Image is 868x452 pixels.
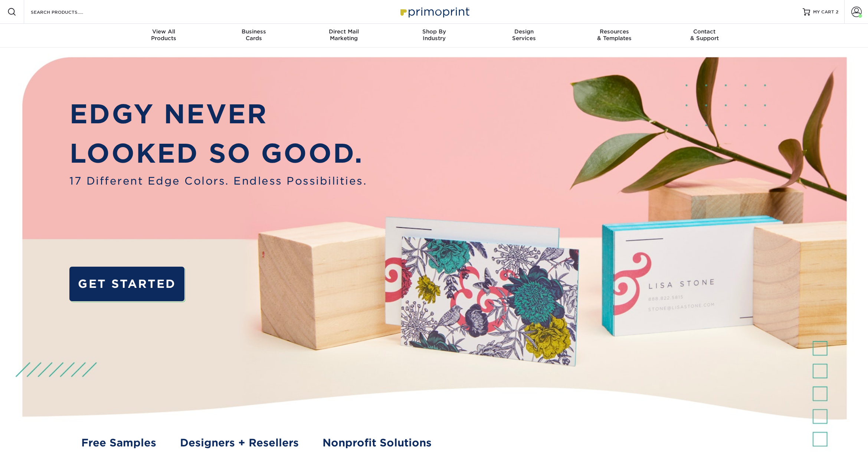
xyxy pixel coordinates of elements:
[479,28,569,35] span: Design
[389,28,479,35] span: Shop By
[69,134,367,173] p: LOOKED SO GOOD.
[81,435,156,451] a: Free Samples
[119,24,209,48] a: View AllProducts
[569,28,659,42] div: & Templates
[299,24,389,48] a: Direct MailMarketing
[209,24,299,48] a: BusinessCards
[813,9,834,15] span: MY CART
[119,28,209,35] span: View All
[479,28,569,42] div: Services
[659,28,750,35] span: Contact
[69,173,367,189] span: 17 Different Edge Colors. Endless Possibilities.
[209,28,299,42] div: Cards
[389,24,479,48] a: Shop ByIndustry
[569,24,659,48] a: Resources& Templates
[299,28,389,35] span: Direct Mail
[69,95,367,134] p: EDGY NEVER
[180,435,299,451] a: Designers + Resellers
[119,28,209,42] div: Products
[209,28,299,35] span: Business
[299,28,389,42] div: Marketing
[69,267,184,301] a: GET STARTED
[659,28,750,42] div: & Support
[479,24,569,48] a: DesignServices
[389,28,479,42] div: Industry
[322,435,432,451] a: Nonprofit Solutions
[30,7,102,16] input: SEARCH PRODUCTS.....
[397,4,471,20] img: Primoprint
[659,24,750,48] a: Contact& Support
[836,9,838,14] span: 2
[569,28,659,35] span: Resources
